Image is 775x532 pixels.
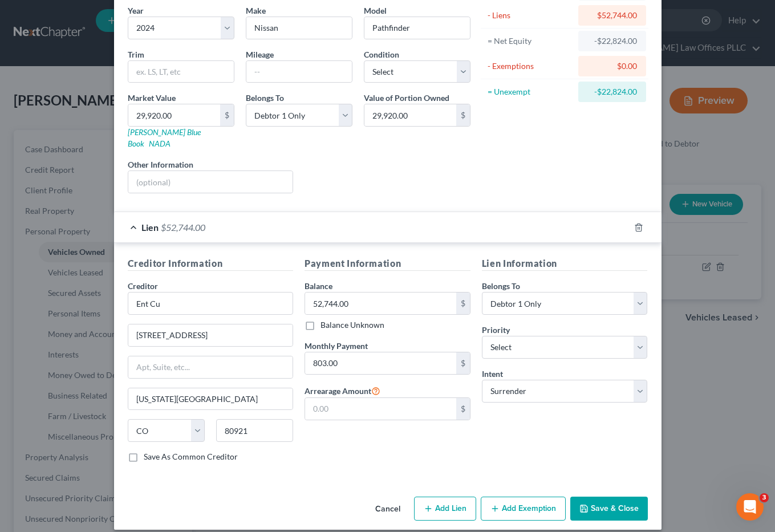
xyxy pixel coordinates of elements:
[320,319,384,331] label: Balance Unknown
[488,10,574,21] div: - Liens
[488,60,574,72] div: - Exemptions
[587,60,637,72] div: $0.00
[482,325,510,335] span: Priority
[246,48,274,60] label: Mileage
[482,257,648,271] h5: Lien Information
[246,93,284,103] span: Belongs To
[305,384,380,397] label: Arrearage Amount
[128,159,193,170] label: Other Information
[364,104,456,126] input: 0.00
[305,340,368,352] label: Monthly Payment
[305,293,456,314] input: 0.00
[149,139,171,148] a: NADA
[587,86,637,98] div: -$22,824.00
[305,352,456,374] input: 0.00
[366,498,409,521] button: Cancel
[587,35,637,47] div: -$22,824.00
[760,493,769,502] span: 3
[128,48,144,60] label: Trim
[570,497,648,521] button: Save & Close
[128,5,144,17] label: Year
[128,388,293,410] input: Enter city...
[144,451,238,462] label: Save As Common Creditor
[141,222,159,233] span: Lien
[488,86,574,98] div: = Unexempt
[364,5,387,17] label: Model
[305,398,456,420] input: 0.00
[246,17,352,39] input: ex. Nissan
[216,419,293,442] input: Enter zip...
[128,127,201,148] a: [PERSON_NAME] Blue Book
[364,92,449,104] label: Value of Portion Owned
[305,257,470,271] h5: Payment Information
[456,352,470,374] div: $
[587,10,637,21] div: $52,744.00
[481,497,566,521] button: Add Exemption
[482,368,503,380] label: Intent
[456,104,470,126] div: $
[364,17,470,39] input: ex. Altima
[246,6,266,15] span: Make
[128,324,293,346] input: Enter address...
[364,48,399,60] label: Condition
[482,281,520,291] span: Belongs To
[220,104,234,126] div: $
[128,281,158,291] span: Creditor
[414,497,476,521] button: Add Lien
[488,35,574,47] div: = Net Equity
[161,222,205,233] span: $52,744.00
[128,104,220,126] input: 0.00
[736,493,764,521] iframe: Intercom live chat
[456,293,470,314] div: $
[456,398,470,420] div: $
[128,356,293,378] input: Apt, Suite, etc...
[128,257,294,271] h5: Creditor Information
[128,92,176,104] label: Market Value
[128,292,294,315] input: Search creditor by name...
[305,280,332,292] label: Balance
[246,61,352,83] input: --
[128,171,293,193] input: (optional)
[128,61,234,83] input: ex. LS, LT, etc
